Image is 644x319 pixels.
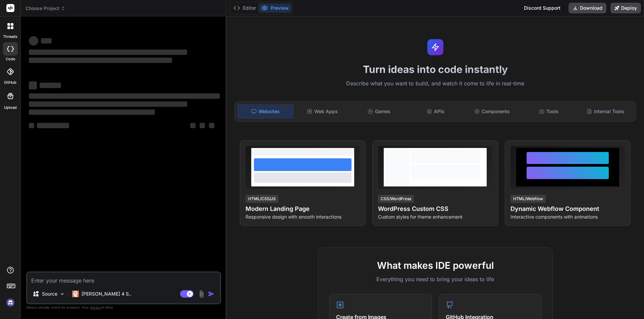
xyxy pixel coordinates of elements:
[578,104,633,118] div: Internal Tools
[25,5,65,12] span: Choose Project
[230,63,640,75] h1: Turn ideas into code instantly
[3,34,17,39] label: threads
[378,195,414,203] div: CSS/WordPress
[198,290,205,298] img: attachment
[237,104,293,118] div: Websites
[209,123,214,128] span: ‌
[259,3,291,13] button: Preview
[41,38,52,44] span: ‌
[511,195,546,203] div: HTML/Webflow
[230,79,640,88] p: Describe what you want to build, and watch it come to life in real-time
[511,214,625,220] p: Interactive components with animations
[329,275,542,283] p: Everything you need to bring your ideas to life
[59,291,65,297] img: Pick Models
[37,123,69,128] span: ‌
[352,104,407,118] div: Games
[26,304,221,311] p: Always double-check its answers. Your in Bind
[200,123,205,128] span: ‌
[29,101,187,107] span: ‌
[208,291,215,297] img: icon
[378,204,492,214] h4: WordPress Custom CSS
[40,83,61,88] span: ‌
[29,36,38,46] span: ‌
[408,104,463,118] div: APIs
[29,93,220,99] span: ‌
[4,105,17,110] label: Upload
[329,258,542,272] h2: What makes IDE powerful
[231,3,259,13] button: Editor
[511,204,625,214] h4: Dynamic Webflow Component
[610,3,641,13] button: Deploy
[520,3,565,13] div: Discord Support
[29,109,155,115] span: ‌
[82,291,131,297] p: [PERSON_NAME] 4 S..
[5,297,16,308] img: signin
[42,291,57,297] p: Source
[378,214,492,220] p: Custom styles for theme enhancement
[295,104,350,118] div: Web Apps
[29,81,37,89] span: ‌
[246,214,360,220] p: Responsive design with smooth interactions
[29,50,187,55] span: ‌
[6,56,15,62] label: code
[29,123,34,128] span: ‌
[465,104,520,118] div: Components
[190,123,196,128] span: ‌
[29,58,172,63] span: ‌
[246,204,360,214] h4: Modern Landing Page
[246,195,278,203] div: HTML/CSS/JS
[569,3,606,13] button: Download
[72,291,79,297] img: Claude 4 Sonnet
[521,104,577,118] div: Tools
[90,305,102,309] span: privacy
[4,80,16,85] label: GitHub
